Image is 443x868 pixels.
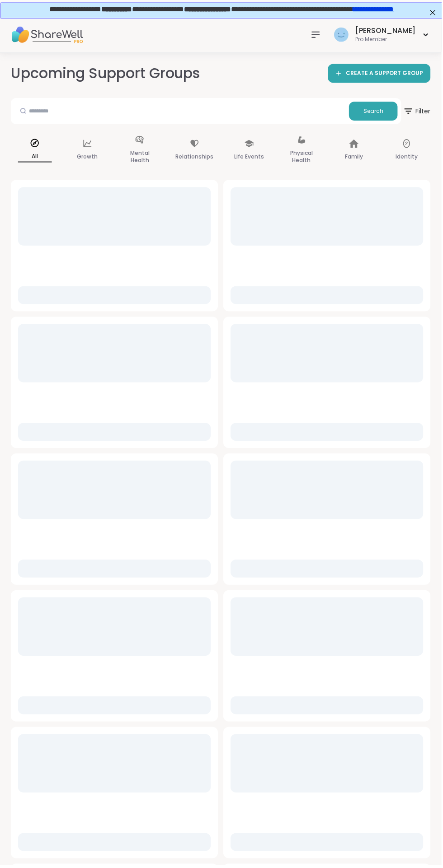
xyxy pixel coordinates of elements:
img: ShareWell Nav Logo [11,19,83,51]
a: CREATE A SUPPORT GROUP [329,64,432,83]
span: Search [365,107,385,116]
p: Growth [77,152,98,163]
div: Pro Member [357,36,417,43]
p: Identity [397,152,419,163]
div: [PERSON_NAME] [357,26,417,36]
button: Search [350,102,399,121]
p: Mental Health [123,148,157,166]
img: Cyndy [335,28,350,42]
p: Physical Health [286,148,320,166]
p: All [18,151,52,163]
h2: Upcoming Support Groups [11,64,202,84]
p: Family [346,152,364,163]
p: Relationships [176,152,214,163]
p: Life Events [235,152,265,163]
span: CREATE A SUPPORT GROUP [347,70,425,78]
span: Filter [405,101,432,122]
button: Filter [405,98,432,125]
